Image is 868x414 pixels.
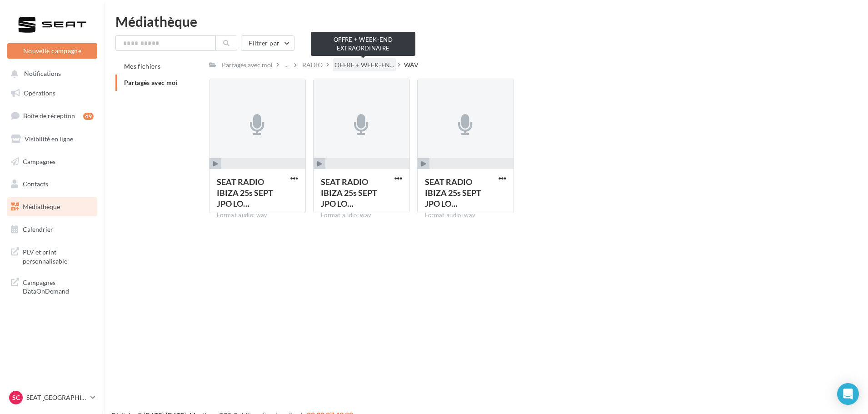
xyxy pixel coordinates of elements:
span: OFFRE + WEEK-EN... [334,60,394,70]
span: Opérations [24,89,55,97]
a: Calendrier [5,220,99,239]
div: Format audio: wav [217,211,298,219]
div: WAV [404,60,419,70]
span: Campagnes DataOnDemand [23,276,94,296]
a: Visibilité en ligne [5,130,99,149]
span: Calendrier [23,225,53,233]
span: Contacts [23,180,48,188]
span: Mes fichiers [124,62,160,70]
div: RADIO [302,60,323,70]
a: Campagnes DataOnDemand [5,273,99,299]
span: Campagnes [23,157,55,165]
a: Opérations [5,84,99,103]
button: Nouvelle campagne [7,43,97,59]
a: PLV et print personnalisable [5,242,99,269]
span: SC [12,393,20,402]
a: Médiathèque [5,197,99,216]
div: Format audio: wav [321,211,402,219]
button: Filtrer par [241,35,294,51]
span: Partagés avec moi [124,79,178,86]
span: Boîte de réception [23,112,75,120]
span: Notifications [24,70,61,78]
span: SEAT RADIO IBIZA 25s SEPT JPO LOM2 26.05.25 [321,177,377,209]
div: ... [283,59,290,71]
a: Contacts [5,175,99,194]
div: Open Intercom Messenger [837,383,859,405]
span: Médiathèque [23,203,60,210]
span: PLV et print personnalisable [23,246,94,265]
a: Campagnes [5,152,99,171]
span: SEAT RADIO IBIZA 25s SEPT JPO LOM3 26.05.25 [217,177,273,209]
a: SC SEAT [GEOGRAPHIC_DATA] [7,389,97,406]
span: SEAT RADIO IBIZA 25s SEPT JPO LOM1 26.05.25 [425,177,481,209]
span: Visibilité en ligne [25,135,73,143]
div: 49 [83,113,94,120]
div: Partagés avec moi [222,60,273,70]
div: Format audio: wav [425,211,506,219]
p: SEAT [GEOGRAPHIC_DATA] [26,393,87,402]
div: Médiathèque [115,15,857,28]
a: Boîte de réception49 [5,106,99,125]
div: OFFRE + WEEK-END EXTRAORDINAIRE [311,32,415,56]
